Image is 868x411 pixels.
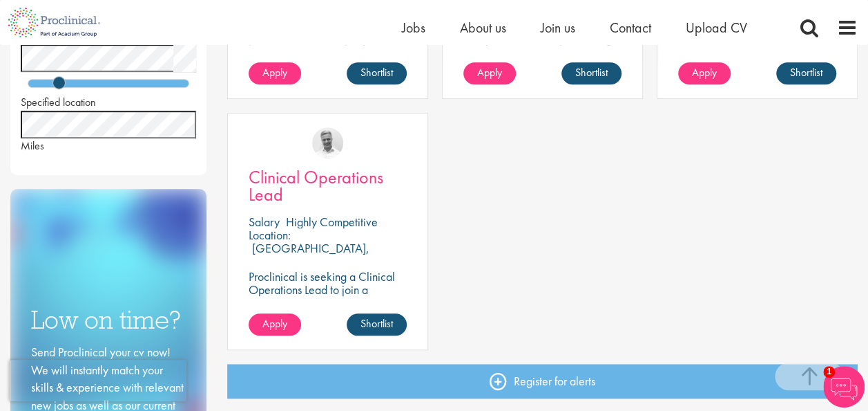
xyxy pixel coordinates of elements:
a: Shortlist [347,313,407,336]
a: Shortlist [561,62,621,84]
a: Shortlist [776,62,836,84]
span: Apply [692,65,717,80]
a: Apply [249,313,301,336]
a: Apply [463,62,516,84]
img: Joshua Bye [312,127,343,158]
a: Join us [541,19,575,37]
h3: Low on time? [31,307,186,334]
a: Clinical Operations Lead [249,169,407,203]
span: Apply [262,65,287,80]
span: 1 [823,366,835,378]
p: Highly Competitive [286,214,378,230]
a: Register for alerts [227,364,858,399]
img: Chatbot [823,366,865,408]
span: Salary [249,214,280,230]
span: Apply [262,316,287,331]
a: Contact [610,19,651,37]
span: Miles [21,138,44,153]
a: Jobs [402,19,425,37]
a: Apply [678,62,731,84]
p: Proclinical is seeking a Clinical Operations Lead to join a dynamic team in [GEOGRAPHIC_DATA]. [249,270,407,322]
a: About us [460,19,506,37]
a: Apply [249,62,301,84]
span: Apply [477,65,502,80]
span: Specified location [21,95,96,109]
p: [GEOGRAPHIC_DATA], [GEOGRAPHIC_DATA] [249,240,369,269]
a: Upload CV [686,19,747,37]
iframe: reCAPTCHA [10,360,186,401]
span: Location: [249,227,291,243]
a: Shortlist [347,62,407,84]
span: Clinical Operations Lead [249,165,383,206]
